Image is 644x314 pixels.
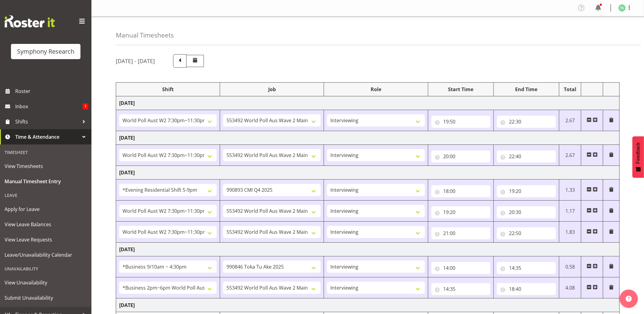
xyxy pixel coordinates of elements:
[15,87,88,96] span: Roster
[2,290,90,305] a: Submit Unavailability
[5,177,87,186] span: Manual Timesheet Entry
[5,235,87,244] span: View Leave Requests
[559,110,581,131] td: 2.67
[497,116,556,128] input: Click to select...
[497,227,556,239] input: Click to select...
[497,262,556,274] input: Click to select...
[2,146,90,159] div: Timesheet
[5,205,87,214] span: Apply for Leave
[497,86,556,93] div: End Time
[119,86,217,93] div: Shift
[559,145,581,166] td: 2.67
[626,296,632,302] img: help-xxl-2.png
[2,217,90,232] a: View Leave Balances
[116,58,155,64] h5: [DATE] - [DATE]
[559,256,581,277] td: 0.58
[632,136,644,178] button: Feedback - Show survey
[5,220,87,229] span: View Leave Balances
[2,275,90,290] a: View Unavailability
[2,159,90,174] a: View Timesheets
[562,86,578,93] div: Total
[5,250,87,259] span: Leave/Unavailability Calendar
[497,206,556,218] input: Click to select...
[2,189,90,202] div: Leave
[116,131,620,145] td: [DATE]
[2,174,90,189] a: Manual Timesheet Entry
[559,180,581,201] td: 1.33
[431,283,490,295] input: Click to select...
[5,278,87,287] span: View Unavailability
[431,185,490,197] input: Click to select...
[116,32,174,39] h4: Manual Timesheets
[2,232,90,247] a: View Leave Requests
[5,162,87,171] span: View Timesheets
[327,86,425,93] div: Role
[497,185,556,197] input: Click to select...
[116,96,620,110] td: [DATE]
[17,47,74,56] div: Symphony Research
[2,202,90,217] a: Apply for Leave
[431,150,490,162] input: Click to select...
[618,4,626,12] img: tanya-stebbing1954.jpg
[431,206,490,218] input: Click to select...
[497,283,556,295] input: Click to select...
[15,102,83,111] span: Inbox
[15,117,79,126] span: Shifts
[116,298,620,312] td: [DATE]
[15,132,79,141] span: Time & Attendance
[5,293,87,302] span: Submit Unavailability
[635,142,641,164] span: Feedback
[223,86,321,93] div: Job
[116,243,620,256] td: [DATE]
[5,15,55,27] img: Rosterit website logo
[83,103,88,109] span: 1
[497,150,556,162] input: Click to select...
[116,166,620,180] td: [DATE]
[559,222,581,243] td: 1.83
[2,247,90,262] a: Leave/Unavailability Calendar
[2,262,90,275] div: Unavailability
[559,201,581,222] td: 1.17
[559,277,581,298] td: 4.08
[431,116,490,128] input: Click to select...
[431,262,490,274] input: Click to select...
[431,227,490,239] input: Click to select...
[431,86,490,93] div: Start Time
